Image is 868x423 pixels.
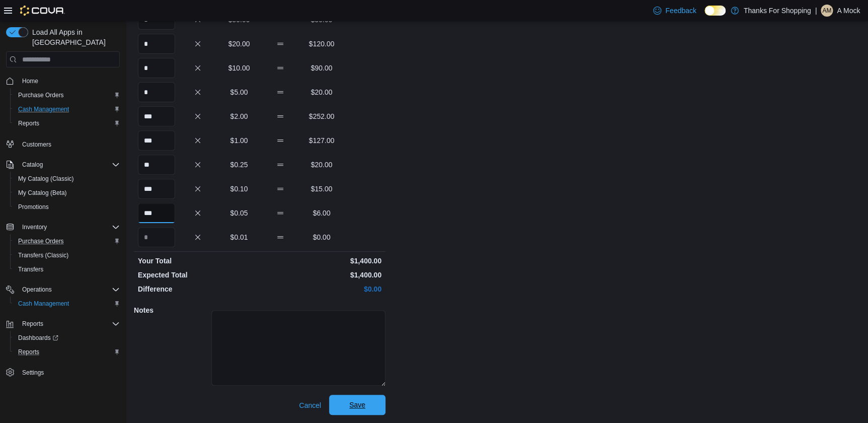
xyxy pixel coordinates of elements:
[22,140,51,149] span: Customers
[295,395,325,415] button: Cancel
[10,262,124,276] button: Transfers
[303,232,340,242] p: $0.00
[6,69,120,406] nav: Complex example
[134,300,209,320] h5: Notes
[649,1,700,21] a: Feedback
[14,332,62,344] a: Dashboards
[744,5,811,17] p: Thanks For Shopping
[14,235,68,247] a: Purchase Orders
[18,284,120,296] span: Operations
[10,116,124,130] button: Reports
[138,179,175,199] input: Quantity
[18,221,120,233] span: Inventory
[18,318,120,330] span: Reports
[220,208,258,218] p: $0.05
[2,317,124,331] button: Reports
[14,249,72,261] a: Transfers (Classic)
[20,6,65,16] img: Cova
[815,5,817,17] p: |
[10,234,124,248] button: Purchase Orders
[18,265,43,273] span: Transfers
[14,298,73,310] a: Cash Management
[262,270,381,280] p: $1,400.00
[138,270,258,280] p: Expected Total
[2,74,124,88] button: Home
[138,106,175,126] input: Quantity
[14,263,120,275] span: Transfers
[10,172,124,186] button: My Catalog (Classic)
[14,346,43,358] a: Reports
[18,189,67,197] span: My Catalog (Beta)
[14,173,78,185] a: My Catalog (Classic)
[303,63,340,73] p: $90.00
[220,135,258,146] p: $1.00
[10,102,124,116] button: Cash Management
[138,82,175,102] input: Quantity
[14,346,120,358] span: Reports
[14,173,120,185] span: My Catalog (Classic)
[14,235,120,247] span: Purchase Orders
[837,5,860,17] p: A Mock
[220,87,258,97] p: $5.00
[14,187,120,199] span: My Catalog (Beta)
[220,111,258,121] p: $2.00
[18,75,120,87] span: Home
[28,27,120,47] span: Load All Apps in [GEOGRAPHIC_DATA]
[2,158,124,172] button: Catalog
[821,5,833,17] div: A Mock
[18,91,64,99] span: Purchase Orders
[14,103,120,115] span: Cash Management
[14,117,120,129] span: Reports
[18,300,69,308] span: Cash Management
[138,284,258,294] p: Difference
[2,283,124,297] button: Operations
[262,256,381,266] p: $1,400.00
[14,249,120,261] span: Transfers (Classic)
[22,369,44,377] span: Settings
[22,161,43,169] span: Catalog
[18,348,39,356] span: Reports
[14,201,120,213] span: Promotions
[220,184,258,194] p: $0.10
[704,6,726,16] input: Dark Mode
[349,400,365,410] span: Save
[262,284,381,294] p: $0.00
[14,187,71,199] a: My Catalog (Beta)
[18,159,120,171] span: Catalog
[18,367,48,379] a: Settings
[10,297,124,311] button: Cash Management
[18,366,120,379] span: Settings
[138,130,175,151] input: Quantity
[22,286,52,294] span: Operations
[822,5,831,17] span: AM
[18,334,58,342] span: Dashboards
[10,345,124,359] button: Reports
[299,400,321,410] span: Cancel
[10,331,124,345] a: Dashboards
[14,201,53,213] a: Promotions
[22,77,38,85] span: Home
[138,203,175,223] input: Quantity
[138,155,175,175] input: Quantity
[18,284,56,296] button: Operations
[18,318,47,330] button: Reports
[14,263,47,275] a: Transfers
[2,365,124,380] button: Settings
[220,232,258,242] p: $0.01
[22,223,47,231] span: Inventory
[18,251,68,259] span: Transfers (Classic)
[22,320,43,328] span: Reports
[303,208,340,218] p: $6.00
[14,332,120,344] span: Dashboards
[14,89,120,101] span: Purchase Orders
[10,186,124,200] button: My Catalog (Beta)
[18,137,120,150] span: Customers
[303,160,340,170] p: $20.00
[10,200,124,214] button: Promotions
[14,298,120,310] span: Cash Management
[14,103,73,115] a: Cash Management
[303,135,340,146] p: $127.00
[18,221,51,233] button: Inventory
[2,220,124,234] button: Inventory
